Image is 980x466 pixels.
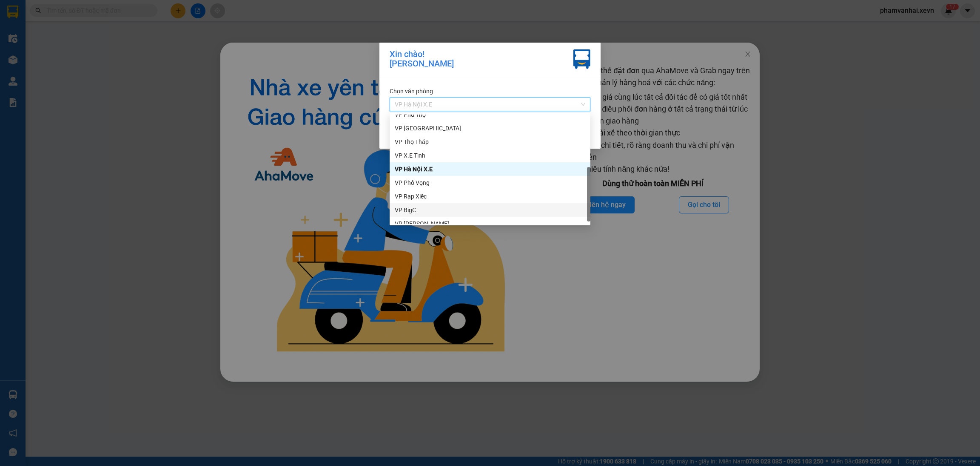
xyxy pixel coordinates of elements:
div: VP BigC [390,203,590,217]
div: VP Phú Thọ [390,108,590,121]
div: VP Thọ Tháp [395,137,585,147]
div: Xin chào! [PERSON_NAME] [390,49,454,69]
div: VP [PERSON_NAME] [395,219,585,228]
div: VP BigC [395,205,585,215]
span: VP Hà Nội X.E [395,98,585,111]
div: VP Nguyễn Xiển [390,217,590,230]
div: VP Rạp Xiếc [395,192,585,201]
div: VP Thọ Tháp [390,135,590,149]
div: VP Hà Nội X.E [390,162,590,176]
div: VP Phố Vọng [395,178,585,187]
div: VP X.E Tỉnh [395,151,585,160]
div: VP Phố Vọng [390,176,590,190]
img: vxr-icon [573,49,590,69]
div: VP Rạp Xiếc [390,190,590,203]
div: VP Phú Thọ [395,110,585,119]
div: Chọn văn phòng [390,86,590,96]
div: VP Nam Định [390,121,590,135]
div: VP X.E Tỉnh [390,149,590,162]
div: VP Hà Nội X.E [395,164,585,174]
div: VP [GEOGRAPHIC_DATA] [395,124,585,133]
